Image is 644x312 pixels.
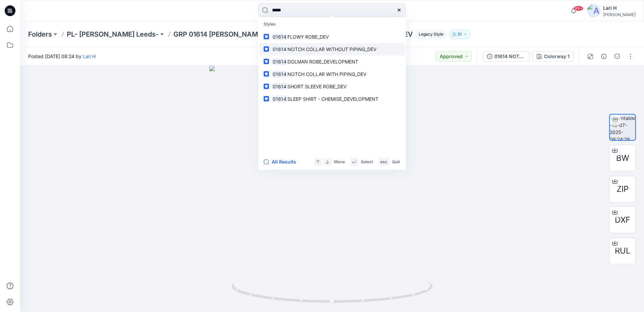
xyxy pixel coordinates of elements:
mark: 01614 [272,58,287,65]
a: Folders [28,30,52,39]
span: BW [616,152,629,164]
span: Posted [DATE] 08:24 by [28,53,96,60]
button: Colorway 1 [532,51,574,62]
img: avatar [587,4,600,17]
button: 01614 NOTCH COLLAR WITH PIPING_DEV [483,51,530,62]
button: Legacy Style [413,30,446,39]
a: 01614NOTCH COLLAR WITH PIPING_DEV [260,68,405,80]
div: [PERSON_NAME] [603,12,636,17]
a: 01614DOLMAN ROBE_DEVELOPMENT [260,55,405,68]
p: Styles [260,18,405,31]
mark: 01614 [272,70,287,78]
a: PL- [PERSON_NAME] Leeds- [67,30,159,39]
span: 99+ [573,6,583,11]
p: Select [361,159,373,166]
button: 31 [449,30,470,39]
span: RUL [615,245,631,257]
mark: 01614 [272,83,287,90]
span: DOLMAN ROBE_DEVELOPMENT [287,59,358,64]
span: NOTCH COLLAR WITHOUT PIPING_DEV [287,46,376,52]
div: Colorway 1 [544,53,570,60]
a: 01614NOTCH COLLAR WITHOUT PIPING_DEV [260,43,405,55]
img: turntable-15-07-2025-08:24:29 [610,115,635,140]
p: Quit [392,159,400,166]
div: 01614 NOTCH COLLAR WITH PIPING_DEV [494,53,525,60]
mark: 01614 [272,45,287,53]
span: FLOWY ROBE_DEV [287,34,329,40]
a: Lari H [83,53,96,59]
p: esc [380,159,387,166]
p: Move [334,159,345,166]
span: DXF [615,214,630,226]
p: 31 [458,31,462,38]
div: Lari H [603,4,636,12]
a: GRP 01614 [PERSON_NAME] [173,30,264,39]
button: All Results [264,158,301,166]
mark: 01614 [272,95,287,103]
a: 01614FLOWY ROBE_DEV [260,31,405,43]
span: ZIP [616,183,629,195]
a: 01614SLEEP SHIRT - CHEMISE_DEVELOPMENT [260,93,405,105]
button: Details [598,51,609,62]
span: Legacy Style [416,30,446,38]
span: NOTCH COLLAR WITH PIPING_DEV [287,71,366,77]
span: SHORT SLEEVE ROBE_DEV [287,84,346,89]
mark: 01614 [272,33,287,41]
a: 01614SHORT SLEEVE ROBE_DEV [260,80,405,93]
span: SLEEP SHIRT - CHEMISE_DEVELOPMENT [287,96,378,102]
